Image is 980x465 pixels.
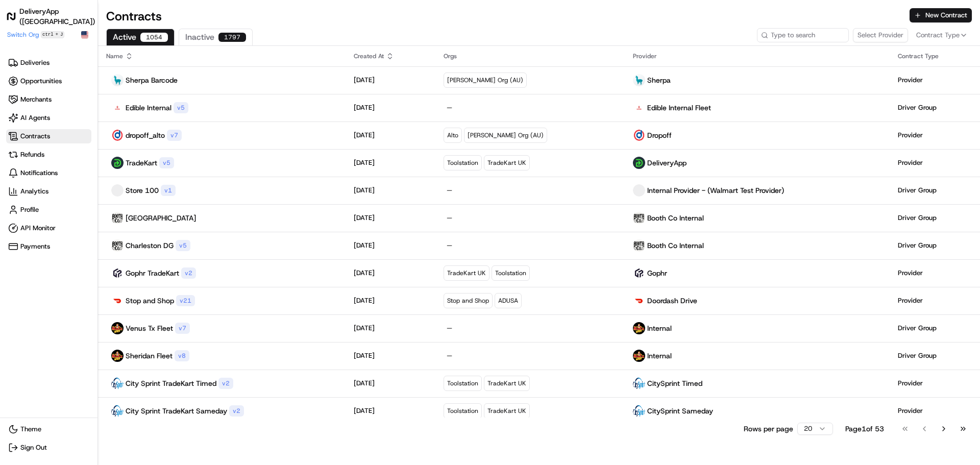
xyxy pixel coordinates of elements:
[111,405,124,417] img: profile_citysprint_partner.png
[19,6,95,27] h1: DeliveryApp ([GEOGRAPHIC_DATA])
[176,240,190,251] div: v 5
[484,403,530,419] div: TradeKart UK
[6,92,91,107] a: Merchants
[218,378,233,389] div: v 2
[633,74,645,86] img: sherpa_logo.png
[111,267,124,279] img: gophr-logo.jpg
[354,241,375,250] p: [DATE]
[647,351,672,361] p: Internal
[633,102,645,114] img: profile_internal_provider_edible_staging_internal.png
[20,425,41,434] span: Theme
[912,26,972,44] button: Contract Type
[757,28,849,42] input: Type to search
[111,157,124,169] img: deliveryapp_logo.png
[633,350,645,362] img: mrjim.png
[111,350,124,362] img: mrjim.png
[20,224,56,233] span: API Monitor
[647,75,671,85] p: Sherpa
[111,212,124,224] img: profile_internal_provider_booth_co_internal.png
[354,186,375,195] p: [DATE]
[495,293,522,308] div: ADUSA
[898,296,923,305] p: Provider
[464,128,547,143] div: [PERSON_NAME] Org (AU)
[910,8,972,22] button: New Contract
[633,295,645,307] img: doordash_logo_v2.png
[447,241,617,250] p: —
[354,52,427,60] div: Created At
[647,213,704,223] p: Booth Co Internal
[111,377,124,389] img: profile_citysprint_partner.png
[218,33,246,42] div: 1797
[845,424,884,434] div: Page 1 of 53
[6,203,91,217] a: Profile
[354,379,375,388] p: [DATE]
[126,240,174,251] p: Charleston DG
[354,268,375,278] p: [DATE]
[126,378,216,388] p: City Sprint TradeKart Timed
[126,351,173,361] p: Sheridan Fleet
[898,351,937,360] p: Driver Group
[444,293,493,308] div: Stop and Shop
[106,8,910,25] h1: Contracts
[444,265,489,281] div: TradeKart UK
[354,406,375,415] p: [DATE]
[126,130,165,140] p: dropoff_alto
[126,213,196,223] p: [GEOGRAPHIC_DATA]
[176,295,195,306] div: v 21
[6,440,91,455] button: Sign Out
[633,322,645,334] img: mrjim.png
[175,350,189,361] div: v 8
[444,72,527,88] div: [PERSON_NAME] Org (AU)
[447,324,617,333] p: —
[7,31,39,39] span: Switch Org
[647,185,784,195] p: Internal Provider - (Walmart Test Provider)
[6,111,91,125] a: AI Agents
[161,185,176,196] div: v 1
[111,239,124,252] img: profile_internal_provider_booth_co_internal.png
[174,102,188,113] div: v 5
[354,296,375,305] p: [DATE]
[20,132,50,141] span: Contracts
[898,268,923,278] p: Provider
[20,443,47,452] span: Sign Out
[111,322,124,334] img: mrjim.png
[633,157,645,169] img: deliveryapp_logo.png
[6,56,91,70] a: Deliveries
[6,166,91,180] a: Notifications
[492,265,530,281] div: Toolstation
[898,213,937,223] p: Driver Group
[744,424,793,434] p: Rows per page
[106,29,175,45] button: Active
[633,267,645,279] img: gophr-logo.jpg
[126,75,178,85] p: Sherpa Barcode
[229,405,244,417] div: v 2
[354,213,375,223] p: [DATE]
[354,158,375,167] p: [DATE]
[6,148,91,162] a: Refunds
[111,102,124,114] img: profile_internal_provider_edible_staging_internal.png
[853,28,908,42] button: Select Provider
[647,268,667,278] p: Gophr
[647,130,672,140] p: Dropoff
[898,379,923,388] p: Provider
[126,296,174,306] p: Stop and Shop
[20,205,39,214] span: Profile
[179,29,253,45] button: Inactive
[6,6,95,27] a: DeliveryApp ([GEOGRAPHIC_DATA])
[484,155,530,170] div: TradeKart UK
[444,52,617,60] div: Orgs
[910,8,972,25] a: New Contract
[81,31,88,38] img: Flag of us
[111,295,124,307] img: doordash_logo_v2.png
[175,323,190,334] div: v 7
[20,113,50,123] span: AI Agents
[647,103,711,113] p: Edible Internal Fleet
[447,351,617,360] p: —
[111,129,124,141] img: dropoff_logo_v2.png
[447,213,617,223] p: —
[354,103,375,112] p: [DATE]
[916,31,960,40] span: Contract Type
[633,239,645,252] img: profile_internal_provider_booth_co_internal.png
[898,131,923,140] p: Provider
[126,406,227,416] p: City Sprint TradeKart Sameday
